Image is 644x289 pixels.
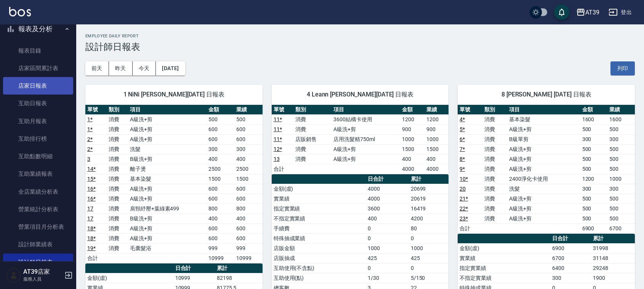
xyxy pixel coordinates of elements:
[234,124,263,134] td: 600
[234,214,263,223] td: 400
[107,105,128,115] th: 類別
[272,253,366,263] td: 店販抽成
[128,174,207,184] td: 基本染髮
[482,144,507,154] td: 消費
[215,263,263,273] th: 累計
[400,134,425,144] td: 1000
[409,223,449,233] td: 80
[366,273,409,283] td: 1/30
[607,174,635,184] td: 1000
[591,273,635,283] td: 1900
[580,194,608,204] td: 500
[507,174,580,184] td: 2400淨化卡使用
[156,61,185,75] button: [DATE]
[400,124,425,134] td: 900
[409,194,449,204] td: 20619
[3,95,73,112] a: 互助日報表
[507,124,580,134] td: A級洗+剪
[272,214,366,223] td: 不指定實業績
[207,144,234,154] td: 300
[425,164,449,174] td: 4000
[550,253,591,263] td: 6700
[607,124,635,134] td: 500
[409,273,449,283] td: 5/150
[23,268,62,276] h5: AT39店家
[409,263,449,273] td: 0
[85,105,263,263] table: a dense table
[207,134,234,144] td: 600
[3,218,73,236] a: 營業項目月分析表
[274,156,280,162] a: 13
[85,61,109,75] button: 前天
[109,61,133,75] button: 昨天
[85,105,107,115] th: 單號
[554,5,569,20] button: save
[272,164,294,174] td: 合計
[107,223,128,233] td: 消費
[460,186,466,192] a: 20
[234,194,263,204] td: 600
[580,214,608,223] td: 500
[3,165,73,183] a: 互助業績報表
[107,134,128,144] td: 消費
[366,174,409,184] th: 日合計
[550,243,591,253] td: 6900
[3,183,73,201] a: 全店業績分析表
[3,42,73,59] a: 報表目錄
[507,184,580,194] td: 洗髮
[234,134,263,144] td: 600
[234,144,263,154] td: 300
[293,154,332,164] td: 消費
[458,243,550,253] td: 金額(虛)
[107,144,128,154] td: 消費
[550,263,591,273] td: 6400
[409,243,449,253] td: 1000
[580,105,608,115] th: 金額
[458,253,550,263] td: 實業績
[128,184,207,194] td: A級洗+剪
[85,34,635,39] h2: Employee Daily Report
[591,263,635,273] td: 29248
[400,144,425,154] td: 1500
[3,148,73,165] a: 互助點數明細
[133,61,156,75] button: 今天
[107,194,128,204] td: 消費
[507,134,580,144] td: B級單剪
[128,114,207,124] td: A級洗+剪
[128,154,207,164] td: B級洗+剪
[409,253,449,263] td: 425
[507,144,580,154] td: A級洗+剪
[332,114,400,124] td: 3600結構卡使用
[107,233,128,243] td: 消費
[272,204,366,214] td: 指定實業績
[272,184,366,194] td: 金額(虛)
[400,154,425,164] td: 400
[482,184,507,194] td: 消費
[293,144,332,154] td: 消費
[207,174,234,184] td: 1500
[272,194,366,204] td: 實業績
[173,263,215,273] th: 日合計
[425,144,449,154] td: 1500
[293,124,332,134] td: 消費
[207,105,234,115] th: 金額
[107,124,128,134] td: 消費
[366,204,409,214] td: 3600
[272,223,366,233] td: 手續費
[366,184,409,194] td: 4000
[234,233,263,243] td: 600
[482,124,507,134] td: 消費
[366,263,409,273] td: 0
[332,124,400,134] td: A級洗+剪
[128,233,207,243] td: A級洗+剪
[234,243,263,253] td: 999
[234,204,263,214] td: 800
[607,105,635,115] th: 業績
[207,204,234,214] td: 800
[128,214,207,223] td: B級洗+剪
[458,273,550,283] td: 不指定實業績
[366,214,409,223] td: 400
[610,61,635,75] button: 列印
[580,174,608,184] td: 1200
[580,154,608,164] td: 500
